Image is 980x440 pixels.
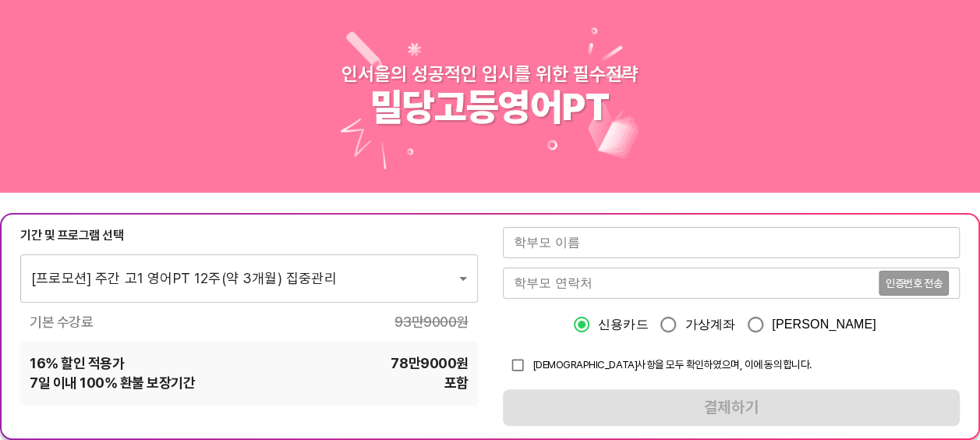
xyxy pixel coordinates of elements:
span: 7 일 이내 100% 환불 보장기간 [30,373,195,392]
span: [PERSON_NAME] [772,315,876,334]
span: 포함 [444,373,468,392]
input: 학부모 이름을 입력해주세요 [503,227,961,258]
div: 인서울의 성공적인 입시를 위한 필수전략 [341,62,639,85]
span: 가상계좌 [685,315,735,334]
div: 기간 및 프로그램 선택 [20,227,478,244]
span: 93만9000 원 [394,312,468,332]
span: [DEMOGRAPHIC_DATA]사항을 모두 확인하였으며, 이에 동의합니다. [532,358,812,371]
span: 신용카드 [598,315,649,334]
span: 기본 수강료 [30,312,93,332]
input: 학부모 연락처를 입력해주세요 [503,268,879,299]
div: 밀당고등영어PT [370,85,610,130]
div: [프로모션] 주간 고1 영어PT 12주(약 3개월) 집중관리 [20,254,478,302]
span: 16 % 할인 적용가 [30,353,124,373]
span: 78만9000 원 [391,353,468,373]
